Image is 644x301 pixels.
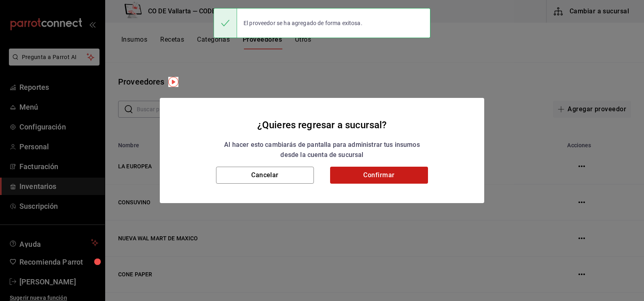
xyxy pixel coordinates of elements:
button: Confirmar [330,167,428,184]
div: Al hacer esto cambiarás de pantalla para administrar tus insumos desde la cuenta de sucursal [169,140,475,160]
img: Tooltip marker [168,77,178,87]
button: Cancelar [216,167,314,184]
div: ¿Quieres regresar a sucursal? [169,117,475,133]
div: El proveedor se ha agregado de forma exitosa. [237,14,369,32]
